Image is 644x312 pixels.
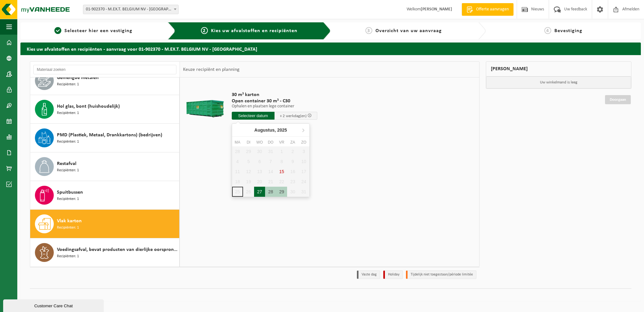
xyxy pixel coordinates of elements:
[57,196,79,202] span: Recipiënten: 1
[180,62,243,77] div: Keuze recipiënt en planning
[57,225,79,231] span: Recipiënten: 1
[276,139,287,145] div: vr
[24,27,163,35] a: 1Selecteer hier een vestiging
[544,27,551,34] span: 4
[357,270,380,279] li: Vaste dag
[211,28,297,33] span: Kies uw afvalstoffen en recipiënten
[57,189,83,196] span: Spuitbussen
[57,217,82,225] span: Vlak karton
[30,238,180,267] button: Voedingsafval, bevat producten van dierlijke oorsprong, onverpakt, categorie 3 Recipiënten: 1
[30,181,180,210] button: Spuitbussen Recipiënten: 1
[57,253,79,259] span: Recipiënten: 1
[287,139,298,145] div: za
[57,82,79,88] span: Recipiënten: 1
[252,125,290,135] div: Augustus,
[57,167,79,173] span: Recipiënten: 1
[265,187,276,197] div: 28
[201,27,208,34] span: 2
[57,103,120,110] span: Hol glas, bont (huishoudelijk)
[605,95,631,104] a: Doorgaan
[30,95,180,124] button: Hol glas, bont (huishoudelijk) Recipiënten: 1
[232,104,317,109] p: Ophalen en plaatsen lege container
[33,65,176,74] input: Materiaal zoeken
[57,74,99,82] span: Gemengde metalen
[20,43,641,55] h2: Kies uw afvalstoffen en recipiënten - aanvraag voor 01-902370 - M.EX.T. BELGIUM NV - [GEOGRAPHIC_...
[57,160,76,167] span: Restafval
[554,28,582,33] span: Bevestiging
[254,187,265,197] div: 27
[462,3,514,16] a: Offerte aanvragen
[57,131,162,139] span: PMD (Plastiek, Metaal, Drankkartons) (bedrijven)
[277,128,287,132] i: 2025
[280,114,307,118] span: + 2 werkdag(en)
[232,98,317,104] span: Open container 30 m³ - C30
[254,139,265,145] div: wo
[421,7,452,12] strong: [PERSON_NAME]
[276,187,287,197] div: 29
[57,139,79,145] span: Recipiënten: 1
[243,139,254,145] div: di
[232,112,275,120] input: Selecteer datum
[57,246,178,253] span: Voedingsafval, bevat producten van dierlijke oorsprong, onverpakt, categorie 3
[54,27,61,34] span: 1
[365,27,372,34] span: 3
[406,270,476,279] li: Tijdelijk niet toegestaan/période limitée
[30,124,180,152] button: PMD (Plastiek, Metaal, Drankkartons) (bedrijven) Recipiënten: 1
[3,298,105,312] iframe: chat widget
[30,210,180,238] button: Vlak karton Recipiënten: 1
[57,110,79,116] span: Recipiënten: 1
[475,6,510,13] span: Offerte aanvragen
[232,139,243,145] div: ma
[30,152,180,181] button: Restafval Recipiënten: 1
[83,5,178,14] span: 01-902370 - M.EX.T. BELGIUM NV - ROESELARE
[298,139,309,145] div: zo
[265,139,276,145] div: do
[30,66,180,95] button: Gemengde metalen Recipiënten: 1
[383,270,403,279] li: Holiday
[232,92,317,98] span: 30 m³ karton
[64,28,132,33] span: Selecteer hier een vestiging
[83,5,179,14] span: 01-902370 - M.EX.T. BELGIUM NV - ROESELARE
[486,77,631,88] p: Uw winkelmand is leeg
[375,28,442,33] span: Overzicht van uw aanvraag
[486,61,631,77] div: [PERSON_NAME]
